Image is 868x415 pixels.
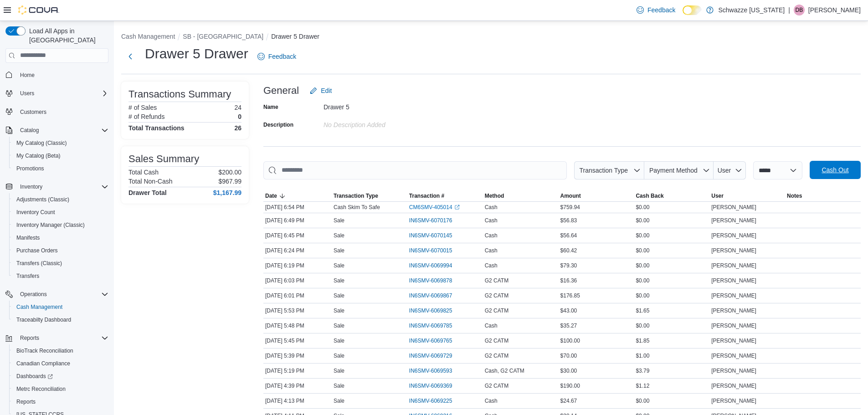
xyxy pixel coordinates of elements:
[271,33,319,40] button: Drawer 5 Drawer
[9,383,112,395] button: Metrc Reconciliation
[20,291,47,298] span: Operations
[263,320,332,331] div: [DATE] 5:48 PM
[13,138,71,149] a: My Catalog (Classic)
[559,190,634,201] button: Amount
[711,337,756,344] span: [PERSON_NAME]
[20,183,42,190] span: Inventory
[711,352,756,359] span: [PERSON_NAME]
[409,192,444,200] span: Transaction #
[16,70,38,81] a: Home
[794,5,805,15] div: Duncan Boggess
[16,289,51,300] button: Operations
[634,365,709,376] div: $3.79
[634,245,709,256] div: $0.00
[334,322,344,329] p: Sale
[13,163,108,174] span: Promotions
[647,5,675,15] span: Feedback
[9,162,112,175] button: Promotions
[13,358,74,369] a: Canadian Compliance
[145,45,248,63] h1: Drawer 5 Drawer
[485,337,508,344] span: G2 CATM
[560,262,577,269] span: $79.30
[634,202,709,213] div: $0.00
[263,103,278,111] label: Name
[636,192,663,200] span: Cash Back
[711,277,756,284] span: [PERSON_NAME]
[2,68,112,82] button: Home
[13,396,39,407] a: Reports
[485,247,498,254] span: Cash
[485,217,498,224] span: Cash
[183,33,263,40] button: SB - [GEOGRAPHIC_DATA]
[409,290,462,301] button: IN6SMV-6069867
[334,337,344,344] p: Sale
[409,367,452,374] span: IN6SMV-6069593
[9,149,112,162] button: My Catalog (Beta)
[13,384,108,395] span: Metrc Reconciliation
[711,217,756,224] span: [PERSON_NAME]
[16,289,108,300] span: Operations
[20,127,39,134] span: Catalog
[16,385,66,393] span: Metrc Reconciliation
[485,397,498,405] span: Cash
[2,105,112,118] button: Customers
[683,5,702,15] input: Dark Mode
[634,215,709,226] div: $0.00
[711,397,756,405] span: [PERSON_NAME]
[13,271,43,282] a: Transfers
[9,344,112,357] button: BioTrack Reconciliation
[306,82,335,100] button: Edit
[711,307,756,314] span: [PERSON_NAME]
[16,303,62,311] span: Cash Management
[16,69,108,81] span: Home
[644,161,714,179] button: Payment Method
[409,217,452,224] span: IN6SMV-6070176
[485,382,508,389] span: G2 CATM
[409,380,462,391] button: IN6SMV-6069369
[334,232,344,239] p: Sale
[409,320,462,331] button: IN6SMV-6069785
[20,72,35,79] span: Home
[785,190,861,201] button: Notes
[409,230,462,241] button: IN6SMV-6070145
[409,352,452,359] span: IN6SMV-6069729
[20,334,39,342] span: Reports
[634,305,709,316] div: $1.65
[810,161,861,179] button: Cash Out
[9,395,112,408] button: Reports
[711,382,756,389] span: [PERSON_NAME]
[16,125,42,136] button: Catalog
[409,350,462,361] button: IN6SMV-6069729
[13,314,75,325] a: Traceabilty Dashboard
[808,5,861,15] p: [PERSON_NAME]
[13,245,62,256] a: Purchase Orders
[13,371,108,382] span: Dashboards
[265,192,277,200] span: Date
[16,260,62,267] span: Transfers (Classic)
[409,232,452,239] span: IN6SMV-6070145
[324,100,446,111] div: Drawer 5
[409,305,462,316] button: IN6SMV-6069825
[13,207,59,218] a: Inventory Count
[409,382,452,389] span: IN6SMV-6069369
[2,87,112,100] button: Users
[409,322,452,329] span: IN6SMV-6069785
[324,118,446,128] div: No Description added
[409,215,462,226] button: IN6SMV-6070176
[334,307,344,314] p: Sale
[321,86,332,95] span: Edit
[9,370,112,383] a: Dashboards
[13,314,108,325] span: Traceabilty Dashboard
[407,190,483,201] button: Transaction #
[9,206,112,219] button: Inventory Count
[128,189,167,196] h4: Drawer Total
[9,231,112,244] button: Manifests
[485,277,508,284] span: G2 CATM
[16,333,43,343] button: Reports
[634,230,709,241] div: $0.00
[711,322,756,329] span: [PERSON_NAME]
[409,245,462,256] button: IN6SMV-6070015
[334,204,380,211] p: Cash Skim To Safe
[16,165,44,172] span: Promotions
